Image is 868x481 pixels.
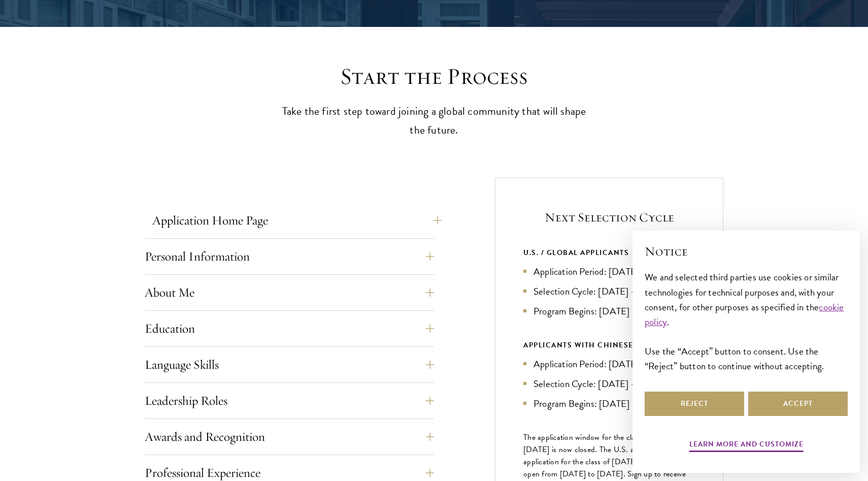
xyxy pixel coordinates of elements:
[152,208,442,233] button: Application Home Page
[523,396,695,411] li: Program Begins: [DATE]
[645,392,744,416] button: Reject
[145,244,434,269] button: Personal Information
[523,209,695,226] h5: Next Selection Cycle
[145,352,434,377] button: Language Skills
[145,425,434,449] button: Awards and Recognition
[523,246,695,259] div: U.S. / GLOBAL APPLICANTS
[523,284,695,299] li: Selection Cycle: [DATE] - [DATE]
[145,316,434,341] button: Education
[645,300,844,329] a: cookie policy
[748,392,848,416] button: Accept
[523,357,695,371] li: Application Period: [DATE] - [DATE]
[145,389,434,413] button: Leadership Roles
[277,102,591,140] p: Take the first step toward joining a global community that will shape the future.
[277,62,591,91] h2: Start the Process
[523,376,695,391] li: Selection Cycle: [DATE] - [DATE]
[523,264,695,279] li: Application Period: [DATE] - [DATE]
[645,270,848,373] div: We and selected third parties use cookies or similar technologies for technical purposes and, wit...
[523,304,695,318] li: Program Begins: [DATE]
[645,243,848,260] h2: Notice
[689,438,804,454] button: Learn more and customize
[523,339,695,351] div: APPLICANTS WITH CHINESE PASSPORTS
[145,280,434,305] button: About Me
